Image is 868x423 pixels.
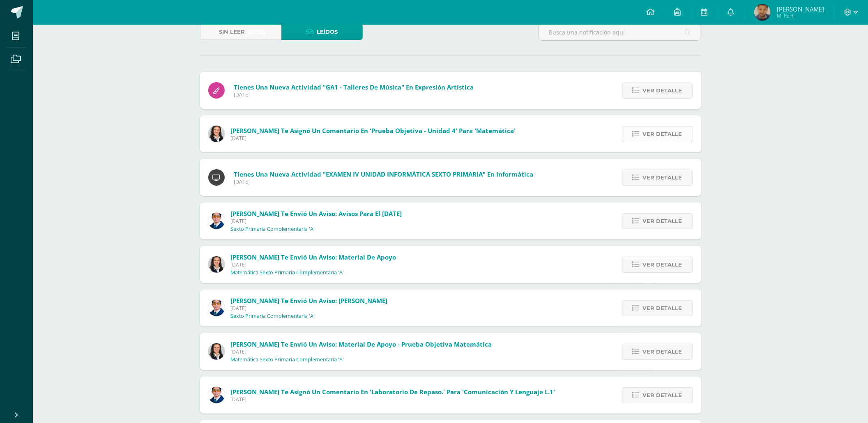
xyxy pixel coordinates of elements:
[208,300,225,316] img: 059ccfba660c78d33e1d6e9d5a6a4bb6.png
[231,388,555,396] span: [PERSON_NAME] te asignó un comentario en 'Laboratorio de repaso.' para 'Comunicación y Lenguaje L.1'
[208,213,225,229] img: 059ccfba660c78d33e1d6e9d5a6a4bb6.png
[231,356,344,363] p: Matemática Sexto Primaria Complementaria 'A'
[643,301,682,316] span: Ver detalle
[754,4,771,21] img: 5943287c8a0bb4b083e490a1f4d89b7f.png
[208,126,225,142] img: b15e54589cdbd448c33dd63f135c9987.png
[208,387,225,403] img: 059ccfba660c78d33e1d6e9d5a6a4bb6.png
[231,305,388,312] span: [DATE]
[777,5,824,13] span: [PERSON_NAME]
[200,24,281,40] a: Sin leer(2735)
[643,214,682,229] span: Ver detalle
[231,396,555,403] span: [DATE]
[231,226,315,232] p: Sexto Primaria Complementaria 'A'
[234,83,474,91] span: Tienes una nueva actividad "GA1 - Talleres de música" En Expresión Artística
[643,344,682,359] span: Ver detalle
[643,83,682,98] span: Ver detalle
[234,178,534,185] span: [DATE]
[643,170,682,185] span: Ver detalle
[317,24,338,39] span: Leídos
[231,218,402,225] span: [DATE]
[208,256,225,273] img: b15e54589cdbd448c33dd63f135c9987.png
[777,12,824,19] span: Mi Perfil
[231,269,344,276] p: Matemática Sexto Primaria Complementaria 'A'
[231,297,388,305] span: [PERSON_NAME] te envió un aviso: [PERSON_NAME]
[231,135,516,142] span: [DATE]
[231,348,492,355] span: [DATE]
[231,253,396,261] span: [PERSON_NAME] te envió un aviso: Material de apoyo
[219,24,245,39] span: Sin leer
[249,24,266,39] span: (2735)
[234,91,474,98] span: [DATE]
[234,170,534,178] span: Tienes una nueva actividad "EXAMEN IV UNIDAD INFORMÁTICA SEXTO PRIMARIA" En Informática
[281,24,363,40] a: Leídos
[539,24,701,40] input: Busca una notificación aquí
[231,313,315,320] p: Sexto Primaria Complementaria 'A'
[231,126,516,135] span: [PERSON_NAME] te asignó un comentario en 'Prueba objetiva - unidad 4' para 'Matemática'
[208,343,225,360] img: b15e54589cdbd448c33dd63f135c9987.png
[231,340,492,348] span: [PERSON_NAME] te envió un aviso: Material de apoyo - prueba objetiva matemática
[643,388,682,403] span: Ver detalle
[231,209,402,218] span: [PERSON_NAME] te envió un aviso: Avisos para el [DATE]
[231,261,396,268] span: [DATE]
[643,257,682,272] span: Ver detalle
[643,126,682,142] span: Ver detalle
